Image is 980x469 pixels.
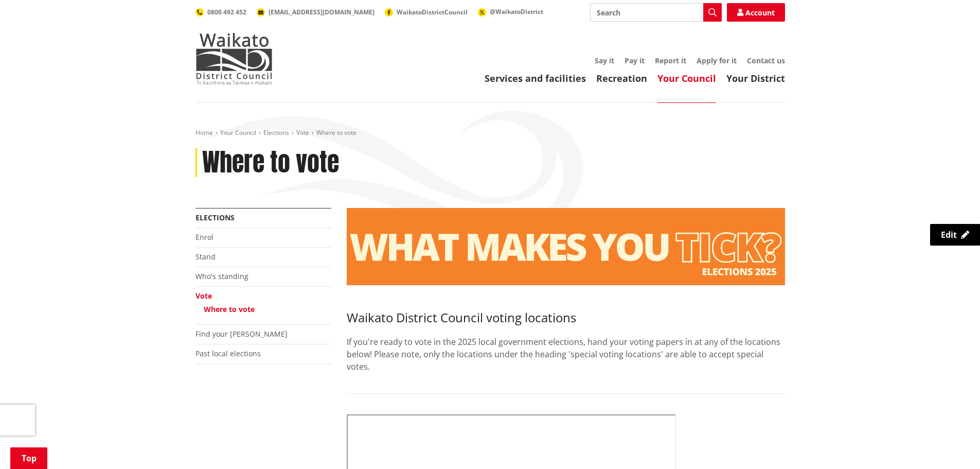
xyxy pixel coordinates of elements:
a: Top [10,447,47,469]
span: WaikatoDistrictCouncil [397,8,468,16]
a: Your Council [657,72,716,84]
a: @WaikatoDistrict [478,7,543,16]
a: Elections [195,213,235,222]
span: Edit [941,229,957,240]
a: 0800 492 452 [195,8,246,16]
span: 0800 492 452 [207,8,246,16]
a: Recreation [596,72,647,84]
a: Your Council [220,128,256,137]
a: Home [195,128,213,137]
a: Account [727,3,785,22]
span: @WaikatoDistrict [490,7,543,16]
input: Search input [590,3,722,22]
h1: Where to vote [202,148,339,178]
span: Where to vote [316,128,357,137]
a: Find your [PERSON_NAME] [195,329,288,339]
a: Contact us [747,56,785,65]
a: Past local elections [195,349,261,358]
a: Pay it [625,56,645,65]
p: If you're ready to vote in the 2025 local government elections, hand your voting papers in at any... [347,336,785,373]
a: Services and facilities [485,72,586,84]
a: Vote [195,291,212,301]
a: Elections [263,128,289,137]
a: Edit [930,224,980,246]
a: Say it [595,56,614,65]
h3: Waikato District Council voting locations [347,310,785,325]
span: [EMAIL_ADDRESS][DOMAIN_NAME] [269,8,375,16]
a: WaikatoDistrictCouncil [385,8,468,16]
img: Vote banner [347,208,785,285]
a: Where to vote [204,304,255,314]
a: Stand [195,252,216,262]
a: Report it [655,56,686,65]
a: Vote [296,128,309,137]
nav: breadcrumb [195,129,785,137]
img: Waikato District Council - Te Kaunihera aa Takiwaa o Waikato [195,33,273,84]
a: Your District [726,72,785,84]
a: [EMAIL_ADDRESS][DOMAIN_NAME] [257,8,375,16]
a: Enrol [195,232,213,242]
a: Apply for it [697,56,737,65]
iframe: Messenger Launcher [933,426,970,463]
a: Who's standing [195,271,248,281]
